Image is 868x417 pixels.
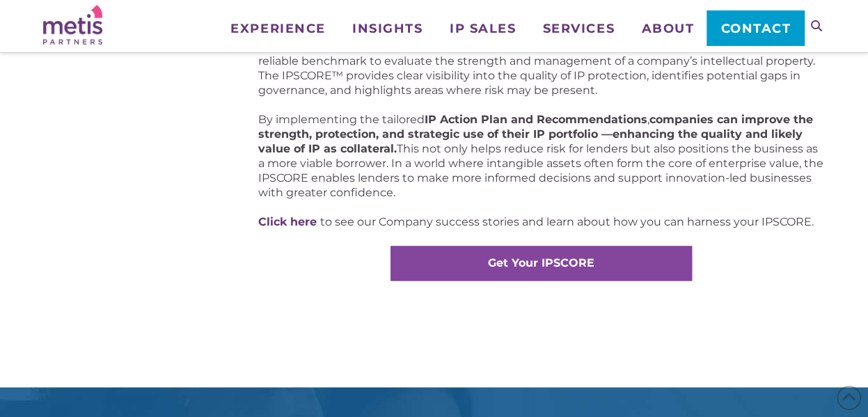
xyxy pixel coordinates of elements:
span: Services [543,22,615,35]
p: By implementing the tailored , This not only helps reduce risk for lenders but also positions the... [258,112,825,200]
span: Back to Top [837,386,861,410]
a: Get Your IPSCORE [390,246,692,281]
strong: companies can improve the strength, protection, and strategic use of their IP portfolio —enhancin... [258,113,813,155]
span: IP Sales [450,22,516,35]
p: to see our Company success stories and learn about how you can harness your IPSCORE. [258,214,825,229]
p: , relying on it as a reliable benchmark to evaluate the strength and management of a company’s in... [258,39,825,97]
span: About [641,22,694,35]
span: Contact [720,22,791,35]
a: Contact [707,10,803,45]
strong: IP Action Plan and Recommendations [425,113,647,126]
strong: Get Your IPSCORE [488,256,594,269]
span: Insights [352,22,423,35]
a: Click here [258,215,317,228]
img: Metis Partners [43,5,102,45]
span: Experience [230,22,325,35]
